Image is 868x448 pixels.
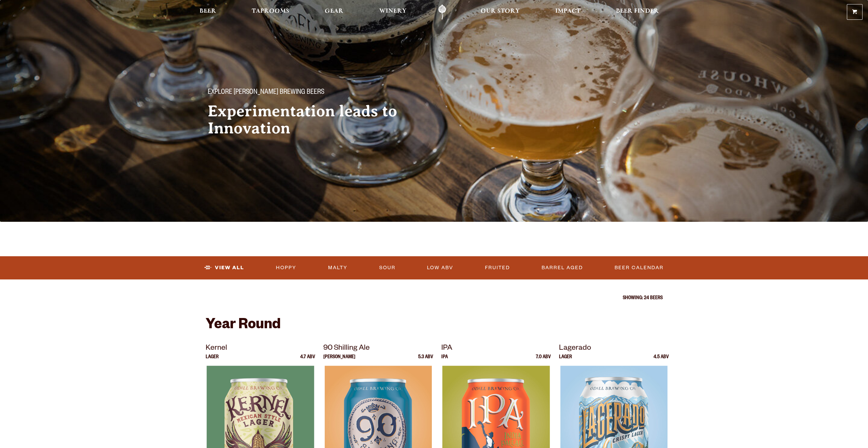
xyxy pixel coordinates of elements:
a: Fruited [482,260,513,276]
p: 4.5 ABV [653,355,669,366]
p: 4.7 ABV [300,355,315,366]
a: Our Story [476,4,524,20]
p: IPA [441,355,448,366]
p: IPA [441,343,551,355]
a: Sour [377,260,398,276]
span: Beer [200,9,216,14]
a: Malty [325,260,350,276]
a: Odell Home [429,4,455,20]
a: View All [202,260,247,276]
a: Beer Finder [612,4,663,20]
a: Impact [551,4,585,20]
p: Lager [206,355,219,366]
a: Beer Calendar [612,260,666,276]
p: Kernel [206,343,315,355]
p: 5.3 ABV [418,355,433,366]
p: 90 Shilling Ale [323,343,433,355]
a: Low ABV [424,260,456,276]
a: Taprooms [247,4,294,20]
p: Lagerado [559,343,669,355]
a: Gear [320,4,348,20]
span: Beer Finder [616,9,659,14]
a: Barrel Aged [539,260,586,276]
span: Winery [379,9,407,14]
p: 7.0 ABV [536,355,551,366]
h2: Year Round [206,318,663,334]
p: Lager [559,355,572,366]
a: Hoppy [273,260,299,276]
a: Winery [375,4,411,20]
span: Explore [PERSON_NAME] Brewing Beers [208,88,324,97]
span: Taprooms [252,9,289,14]
span: Gear [325,9,343,14]
span: Impact [555,9,580,14]
h2: Experimentation leads to Innovation [208,103,421,137]
p: Showing: 24 Beers [206,296,663,301]
p: [PERSON_NAME] [323,355,355,366]
span: Our Story [481,9,520,14]
a: Beer [195,4,221,20]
